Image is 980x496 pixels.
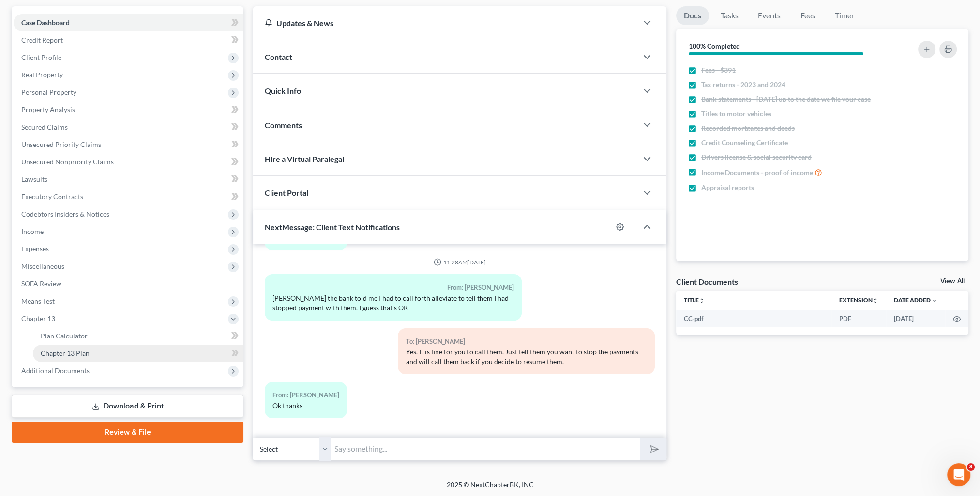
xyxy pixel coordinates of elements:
span: Contact [265,52,292,61]
a: Titleunfold_more [684,296,705,304]
span: Executory Contracts [21,192,83,201]
a: SOFA Review [14,275,243,292]
span: SOFA Review [21,279,61,288]
span: Additional Documents [21,366,90,375]
a: Docs [676,6,709,25]
a: Property Analysis [14,101,243,118]
div: [PERSON_NAME] the bank told me I had to call forth alleviate to tell them I had stopped payment w... [272,293,513,313]
span: Property Analysis [21,105,75,114]
span: Case Dashboard [21,18,70,27]
span: Drivers license & social security card [701,152,812,162]
span: Bank statements - [DATE] up to the date we file your case [701,94,871,104]
a: Timer [827,6,862,25]
a: Case Dashboard [14,14,243,31]
i: unfold_more [699,298,705,304]
strong: 100% Completed [689,42,740,50]
span: Lawsuits [21,175,47,183]
div: From: [PERSON_NAME] [272,282,513,293]
div: From: [PERSON_NAME] [272,390,339,401]
span: Income [21,227,44,235]
a: Secured Claims [14,118,243,136]
a: Lawsuits [14,171,243,188]
div: To: [PERSON_NAME] [406,336,647,347]
span: Unsecured Priority Claims [21,140,101,148]
span: Means Test [21,297,55,305]
span: Client Profile [21,53,61,61]
a: Chapter 13 Plan [33,345,243,362]
span: Expenses [21,245,49,253]
a: Review & File [12,422,243,443]
span: Fees - $391 [701,65,736,75]
span: Income Documents - proof of income [701,168,813,177]
div: Ok thanks [272,401,339,410]
span: Chapter 13 Plan [41,349,90,357]
iframe: Intercom live chat [947,463,970,486]
a: Unsecured Priority Claims [14,136,243,153]
span: Real Property [21,71,63,79]
div: Updates & News [265,18,626,28]
span: Comments [265,120,302,130]
div: 11:28AM[DATE] [265,258,655,266]
span: Codebtors Insiders & Notices [21,210,109,218]
div: Client Documents [676,277,738,287]
a: Events [750,6,788,25]
span: Miscellaneous [21,262,64,270]
a: Plan Calculator [33,327,243,345]
span: Chapter 13 [21,314,55,322]
span: Appraisal reports [701,183,754,192]
a: Credit Report [14,31,243,49]
a: Date Added expand_more [894,296,937,304]
i: unfold_more [873,298,878,304]
div: Yes. It is fine for you to call them. Just tell them you want to stop the payments and will call ... [406,347,647,366]
span: Secured Claims [21,123,68,131]
span: Plan Calculator [41,332,88,340]
span: Credit Report [21,36,63,44]
td: PDF [831,310,886,327]
a: Extensionunfold_more [839,296,878,304]
td: [DATE] [886,310,945,327]
span: Recorded mortgages and deeds [701,123,795,133]
span: Quick Info [265,86,301,95]
a: Fees [792,6,823,25]
span: Hire a Virtual Paralegal [265,154,344,163]
span: Unsecured Nonpriority Claims [21,158,114,166]
a: Unsecured Nonpriority Claims [14,153,243,171]
span: Credit Counseling Certificate [701,138,788,147]
span: Personal Property [21,88,76,96]
td: CC-pdf [676,310,831,327]
i: expand_more [932,298,937,304]
a: View All [940,278,965,285]
a: Executory Contracts [14,188,243,205]
span: Client Portal [265,188,308,197]
span: NextMessage: Client Text Notifications [265,222,400,232]
span: 3 [967,463,975,471]
span: Tax returns - 2023 and 2024 [701,80,785,89]
a: Download & Print [12,395,243,418]
a: Tasks [713,6,746,25]
input: Say something... [331,437,640,461]
span: Titles to motor vehicles [701,109,771,118]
